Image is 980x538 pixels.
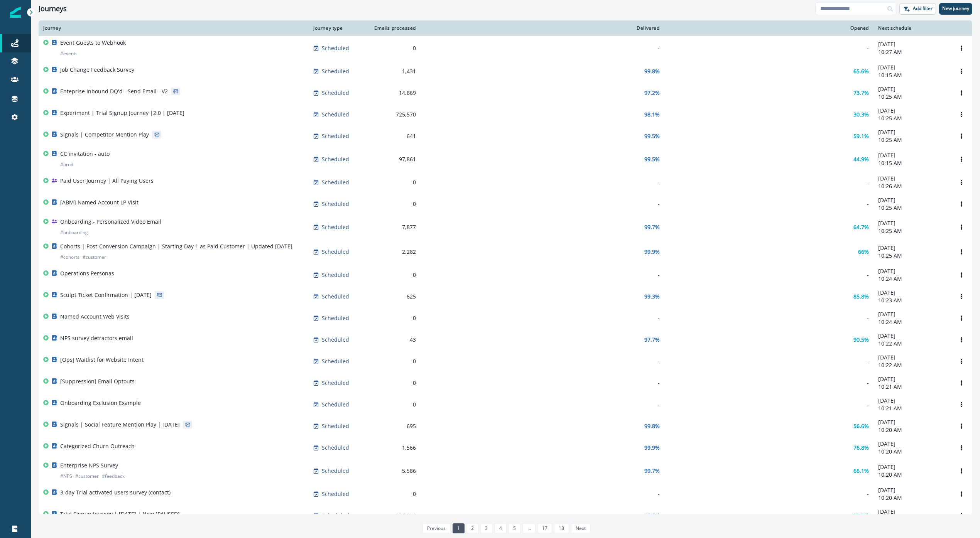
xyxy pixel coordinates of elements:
p: 10:23 AM [878,297,946,304]
p: Operations Personas [60,270,114,277]
p: 10:25 AM [878,93,946,101]
a: Event Guests to Webhook#eventsScheduled0--[DATE]10:27 AMOptions [39,36,972,61]
div: - [425,271,660,279]
button: Options [955,465,968,477]
p: Experiment | Trial Signup Journey |2.0 | [DATE] [60,109,184,117]
p: 10:25 AM [878,136,946,144]
a: Page 5 [509,523,520,533]
div: - [669,358,869,365]
p: # feedback [102,472,125,480]
button: Options [955,177,968,188]
p: 76.8% [853,444,869,452]
p: 99.7% [644,223,660,231]
p: Enteprise Inbound DQ'd - Send Email - V2 [60,88,168,95]
p: 10:24 AM [878,318,946,326]
div: 0 [371,179,416,186]
p: 98.1% [644,111,660,118]
button: New journey [939,3,972,15]
button: Options [955,312,968,324]
div: - [425,490,660,498]
button: Options [955,377,968,389]
p: # onboarding [60,229,88,236]
div: Journey [43,25,304,31]
button: Options [955,399,968,410]
p: 66.1% [853,467,869,475]
div: 43 [371,336,416,344]
p: 59.1% [853,132,869,140]
p: Categorized Churn Outreach [60,442,135,450]
p: [DATE] [878,289,946,297]
a: [Suppression] Email OptoutsScheduled0--[DATE]10:21 AMOptions [39,372,972,394]
p: [Ops] Waitlist for Website Intent [60,356,144,364]
a: Signals | Social Feature Mention Play | [DATE]Scheduled69599.8%56.6%[DATE]10:20 AMOptions [39,415,972,437]
p: [DATE] [878,107,946,115]
p: Scheduled [322,358,349,365]
div: 0 [371,200,416,208]
p: [DATE] [878,397,946,405]
p: [DATE] [878,375,946,383]
a: Onboarding Exclusion ExampleScheduled0--[DATE]10:21 AMOptions [39,394,972,415]
p: Scheduled [322,44,349,52]
p: Scheduled [322,111,349,118]
div: - [669,179,869,186]
button: Options [955,356,968,367]
div: - [669,379,869,387]
p: Scheduled [322,401,349,408]
p: Sculpt Ticket Confirmation | [DATE] [60,291,152,299]
div: - [425,358,660,365]
p: 10:21 AM [878,405,946,412]
p: [DATE] [878,244,946,252]
p: [DATE] [878,152,946,159]
a: Experiment | Trial Signup Journey |2.0 | [DATE]Scheduled725,57098.1%30.3%[DATE]10:25 AMOptions [39,104,972,125]
p: 10:21 AM [878,383,946,391]
p: Onboarding Exclusion Example [60,399,141,407]
p: 10:25 AM [878,252,946,260]
p: Scheduled [322,89,349,97]
h1: Journeys [39,5,67,13]
div: - [669,314,869,322]
button: Options [955,198,968,210]
a: Page 2 [466,523,478,533]
a: Page 17 [537,523,552,533]
div: - [669,490,869,498]
p: Onboarding - Personalized Video Email [60,218,161,226]
p: 73.7% [853,89,869,97]
a: Onboarding - Personalized Video Email#onboardingScheduled7,87799.7%64.7%[DATE]10:25 AMOptions [39,215,972,239]
p: 10:25 AM [878,227,946,235]
p: [DATE] [878,354,946,361]
p: [DATE] [878,175,946,182]
button: Options [955,442,968,454]
p: Scheduled [322,200,349,208]
p: Enterprise NPS Survey [60,462,118,469]
div: 1,431 [371,67,416,75]
p: 99.9% [644,444,660,452]
div: 0 [371,358,416,365]
div: 0 [371,490,416,498]
a: Named Account Web VisitsScheduled0--[DATE]10:24 AMOptions [39,307,972,329]
p: # customer [83,253,106,261]
div: 0 [371,314,416,322]
div: - [669,200,869,208]
div: - [669,271,869,279]
p: [ABM] Named Account LP Visit [60,199,139,206]
p: # NPS [60,472,72,480]
p: Scheduled [322,67,349,75]
div: - [425,179,660,186]
div: 14,869 [371,89,416,97]
a: NPS survey detractors emailScheduled4397.7%90.5%[DATE]10:22 AMOptions [39,329,972,351]
p: 64.7% [853,223,869,231]
p: Scheduled [322,512,349,519]
button: Options [955,87,968,99]
p: Scheduled [322,314,349,322]
p: [DATE] [878,40,946,48]
button: Options [955,130,968,142]
p: Event Guests to Webhook [60,39,126,47]
button: Options [955,291,968,302]
button: Options [955,66,968,77]
button: Options [955,246,968,258]
p: [DATE] [878,85,946,93]
p: Add filter [913,6,933,11]
ul: Pagination [421,523,590,533]
div: 7,877 [371,223,416,231]
a: Jump forward [522,523,535,533]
